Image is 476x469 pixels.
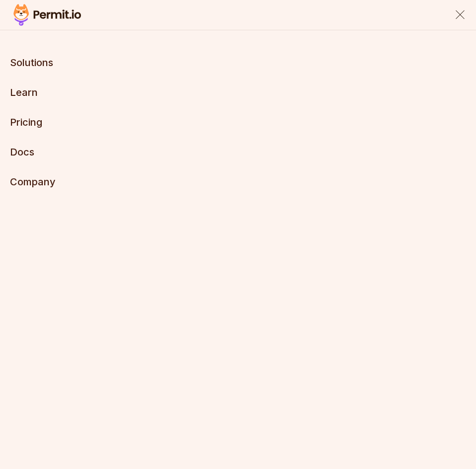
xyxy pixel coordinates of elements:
a: Docs [10,146,34,158]
button: close menu [454,9,466,21]
img: Permit logo [10,2,84,28]
button: Company [10,175,56,189]
button: Learn [10,85,38,99]
a: Pricing [10,116,42,128]
button: Solutions [10,56,53,70]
